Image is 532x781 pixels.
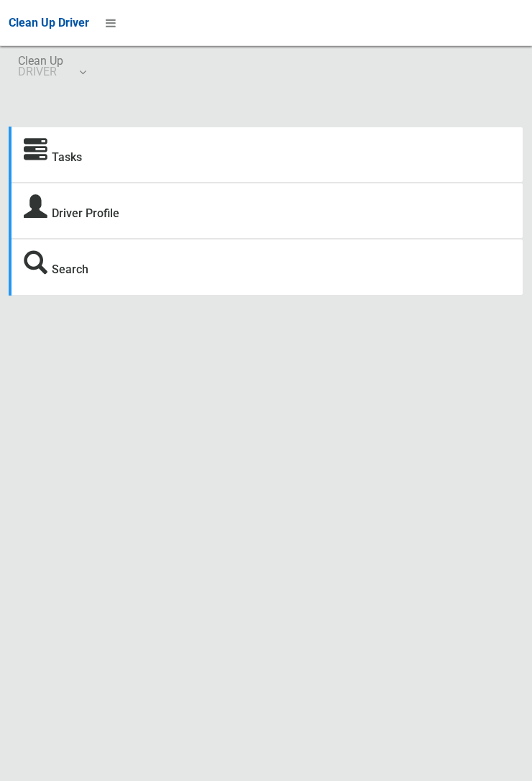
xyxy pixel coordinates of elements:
[9,46,94,92] a: Clean UpDRIVER
[52,150,82,164] a: Tasks
[52,262,88,276] a: Search
[52,206,119,220] a: Driver Profile
[18,55,85,77] span: Clean Up
[9,12,89,34] a: Clean Up Driver
[9,16,89,29] span: Clean Up Driver
[18,66,63,77] small: DRIVER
